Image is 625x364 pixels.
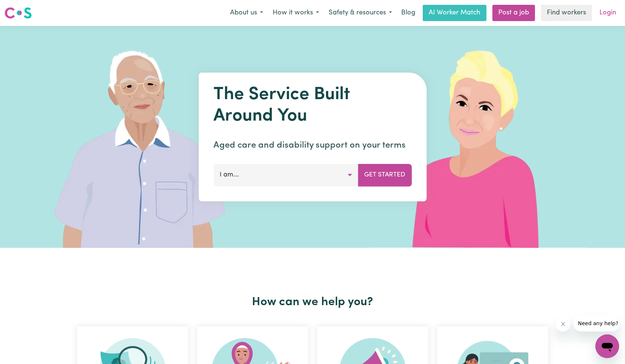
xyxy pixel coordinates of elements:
a: Find workers [541,5,592,21]
img: Careseekers logo [4,6,32,20]
iframe: Close message [556,317,571,331]
iframe: Button to launch messaging window [595,334,619,358]
a: Blog [397,5,420,21]
a: Post a job [492,5,535,21]
h2: How can we help you? [73,295,553,309]
button: About us [225,5,268,21]
h1: The Service Built Around You [213,84,412,127]
button: I am... [213,164,358,186]
button: Safety & resources [324,5,397,21]
button: How it works [268,5,324,21]
a: Login [595,5,621,21]
p: Aged care and disability support on your terms [213,139,412,152]
a: Careseekers logo [4,4,32,21]
button: Get Started [358,164,412,186]
iframe: Message from company [574,315,619,331]
a: AI Worker Match [423,5,486,21]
